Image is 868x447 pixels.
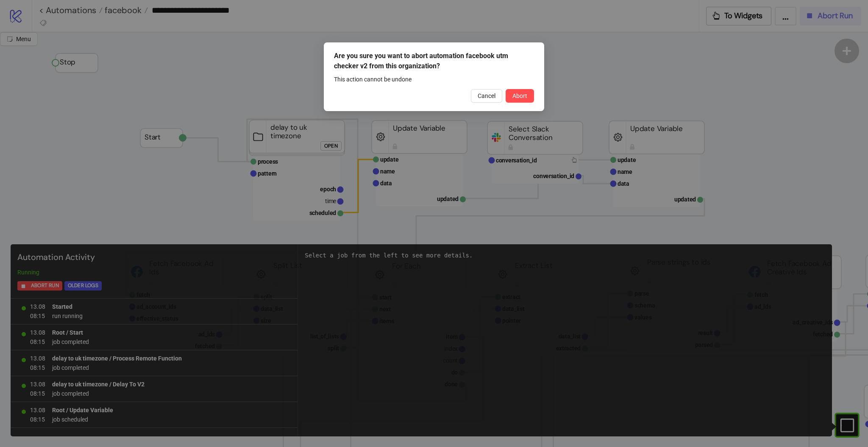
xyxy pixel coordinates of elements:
span: Cancel [478,92,495,99]
div: This action cannot be undone [334,75,534,84]
div: Are you sure you want to abort automation facebook utm checker v2 from this organization? [334,51,534,71]
span: Abort [512,92,527,99]
button: Abort [506,89,534,103]
button: Cancel [471,89,502,103]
